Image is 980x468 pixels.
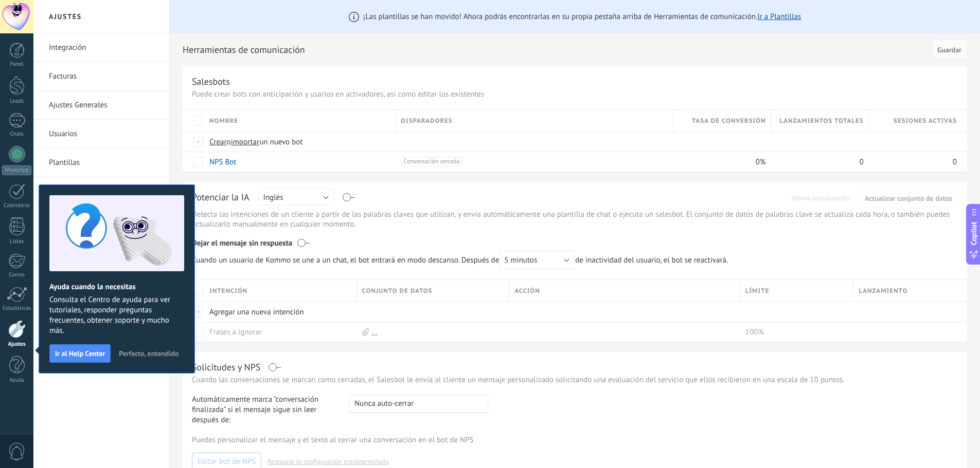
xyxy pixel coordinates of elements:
[401,157,462,166] span: Conversación cerrada
[33,91,169,120] li: Ajustes Generales
[49,344,111,363] button: Ir al Help Center
[514,286,540,296] span: Acción
[258,189,334,205] button: Inglés
[673,152,766,172] div: 0%
[372,327,378,337] a: ...
[2,238,32,245] div: Listas
[192,361,260,373] div: Solicitudes y NPS
[33,120,169,148] li: Usuarios
[757,12,801,22] a: Ir a Plantillas
[183,40,928,60] h2: Herramientas de comunicación
[263,193,283,202] span: Inglés
[363,12,801,22] span: ¡Las plantillas se han movido! Ahora podrás encontrarlas en su propia pestaña arriba de Herramien...
[209,137,227,147] span: Crear
[49,120,159,148] a: Usuarios
[33,62,169,91] li: Facturas
[772,152,864,172] div: 0
[49,62,159,91] a: Facturas
[114,346,183,361] button: Perfecto, entendido
[745,327,764,337] span: 100%
[33,33,169,62] li: Integración
[259,137,302,147] span: un nuevo bot
[2,98,32,105] div: Leads
[55,350,105,357] span: Ir al Help Center
[192,76,230,87] div: Salesbots
[2,165,31,175] div: WhatsApp
[692,116,766,126] span: Tasa de conversión
[740,322,849,342] div: 100%
[504,255,537,265] span: 5 minutos
[192,231,958,251] div: Dejar el mensaje sin respuesta
[745,286,770,296] span: Límite
[894,116,957,126] span: Sesiones activas
[209,116,238,126] span: Nombre
[227,137,231,147] span: o
[859,286,907,296] span: Lanzamiento
[2,272,32,278] div: Correo
[49,33,159,62] a: Integración
[33,177,169,206] li: Herramientas de comunicación
[860,157,864,167] span: 0
[33,148,169,177] li: Plantillas
[192,375,958,385] p: Cuando las conversaciones se marcan como cerradas, el Salesbot le envía al cliente un mensaje per...
[192,191,250,204] div: Potenciar la IA
[192,435,958,445] p: Puedes personalizar el mensaje y el texto al cerrar una conversación en el bot de NPS
[49,295,184,336] span: Consulta el Centro de ayuda para ver tutoriales, responder preguntas frecuentes, obtener soporte ...
[192,251,575,269] span: Cuando un usuario de Kommo se une a un chat, el bot entrará en modo descanso. Después de
[932,40,967,59] button: Guardar
[204,302,352,322] div: Agregar una nueva intención
[209,327,262,337] a: Frases a ignorar
[2,377,32,384] div: Ayuda
[2,341,32,348] div: Ajustes
[2,305,32,312] div: Estadísticas
[209,286,247,296] span: Intención
[192,395,340,425] span: Automáticamente marca "conversación finalizada" si el mensaje sigue sin leer después de:
[192,210,958,229] p: Detecta las intenciones de un cliente a partir de las palabras claves que utilizan, y envía autom...
[49,148,159,177] a: Plantillas
[401,116,453,126] span: Disparadores
[2,202,32,209] div: Calendario
[192,251,734,269] span: de inactividad del usuario, el bot se reactivará.
[2,61,32,68] div: Panel
[119,350,179,357] span: Perfecto, entendido
[49,282,184,292] h2: Ayuda cuando la necesitas
[953,157,957,167] span: 0
[231,137,260,147] span: importar
[779,116,863,126] span: Lanzamientos totales
[192,89,958,99] p: Puede crear bots con anticipación y usarlos en activadores, así como editar los existentes
[362,286,433,296] span: Conjunto de datos
[869,152,957,172] div: 0
[499,251,575,269] button: 5 minutos
[209,157,236,167] a: NPS Bot
[354,399,414,408] span: Nunca auto-cerrar
[2,131,32,138] div: Chats
[756,157,766,167] span: 0%
[49,177,159,206] a: Herramientas de comunicación
[969,221,979,245] span: Copilot
[937,46,961,53] span: Guardar
[49,91,159,120] a: Ajustes Generales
